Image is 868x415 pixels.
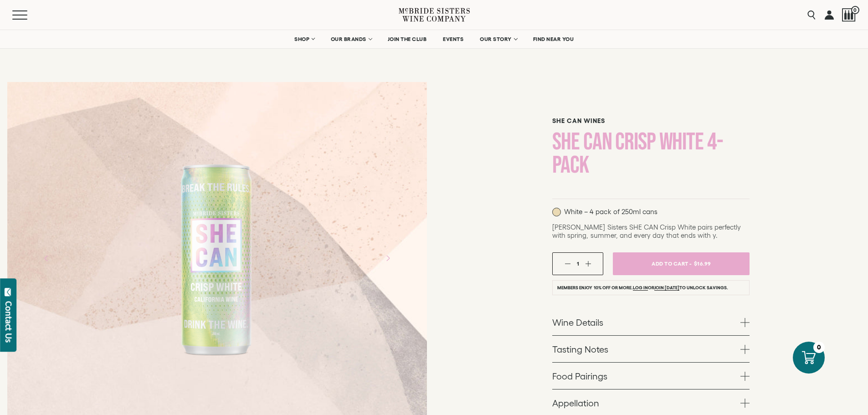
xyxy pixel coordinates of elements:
[813,342,825,353] div: 0
[388,36,427,42] span: JOIN THE CLUB
[325,30,377,48] a: OUR BRANDS
[376,246,400,270] button: Next
[633,285,648,291] a: Log in
[552,223,741,239] span: [PERSON_NAME] Sisters SHE CAN Crisp White pairs perfectly with spring, summer, and every day that...
[552,117,750,125] h6: SHE CAN Wines
[12,10,45,20] button: Mobile Menu Trigger
[577,261,579,266] span: 1
[443,36,463,42] span: EVENTS
[437,30,469,48] a: EVENTS
[288,30,320,48] a: SHOP
[552,130,750,177] h1: SHE CAN Crisp White 4-pack
[552,363,750,389] a: Food Pairings
[613,252,750,275] button: Add To Cart - $16.99
[480,36,512,42] span: OUR STORY
[382,30,433,48] a: JOIN THE CLUB
[4,301,13,343] div: Contact Us
[654,285,679,291] a: join [DATE]
[552,336,750,362] a: Tasting Notes
[533,36,574,42] span: FIND NEAR YOU
[294,36,310,42] span: SHOP
[552,309,750,335] a: Wine Details
[474,30,523,48] a: OUR STORY
[527,30,580,48] a: FIND NEAR YOU
[851,6,859,14] span: 0
[694,257,711,270] span: $16.99
[331,36,366,42] span: OUR BRANDS
[35,246,58,270] button: Previous
[552,280,750,295] li: Members enjoy 10% off or more. or to unlock savings.
[652,257,692,270] span: Add To Cart -
[552,208,657,216] p: White – 4 pack of 250ml cans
